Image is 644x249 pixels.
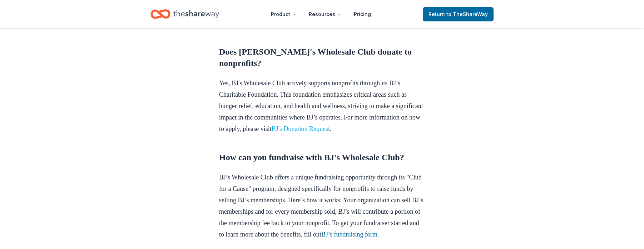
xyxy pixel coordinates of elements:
span: Return [428,10,488,19]
button: Product [265,7,302,21]
p: BJ’s Wholesale Club offers a unique fundraising opportunity through its "Club for a Cause" progra... [219,172,425,240]
nav: Main [265,6,377,22]
a: Returnto TheShareWay [423,7,494,21]
a: BJ's Donation Request [272,125,330,132]
a: Pricing [348,7,377,21]
h2: Does [PERSON_NAME]'s Wholesale Club donate to nonprofits? [219,46,425,69]
h2: How can you fundraise with BJ's Wholesale Club? [219,152,425,163]
a: BJ’s fundraising form [321,231,377,238]
a: Home [150,6,219,22]
p: Yes, BJ's Wholesale Club actively supports nonprofits through its BJ’s Charitable Foundation. Thi... [219,77,425,134]
span: to TheShareWay [446,11,488,17]
button: Resources [303,7,347,21]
